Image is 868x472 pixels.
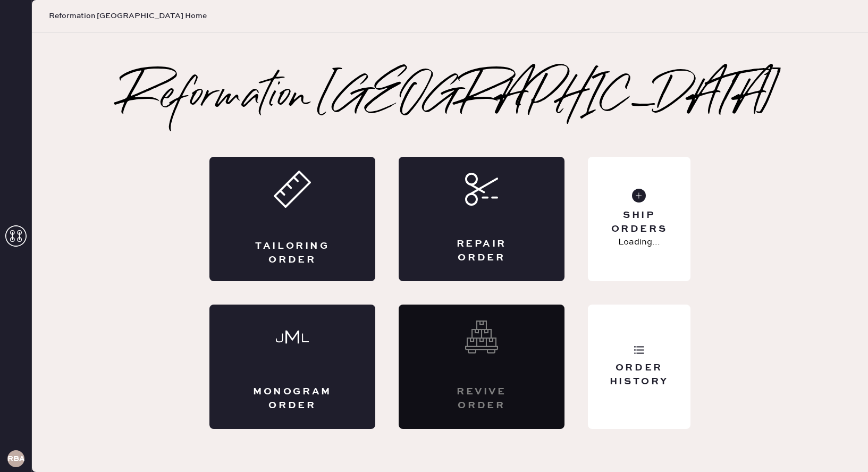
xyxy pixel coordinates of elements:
h3: RBA [7,455,24,462]
div: Interested? Contact us at care@hemster.co [399,305,564,429]
div: Tailoring Order [252,240,333,266]
div: Revive order [441,385,522,412]
div: Monogram Order [252,385,333,412]
div: Order History [596,361,682,388]
span: Reformation [GEOGRAPHIC_DATA] Home [49,11,207,21]
h2: Reformation [GEOGRAPHIC_DATA] [121,76,779,119]
div: Ship Orders [596,209,682,235]
div: Repair Order [441,238,522,264]
p: Loading... [618,236,660,249]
